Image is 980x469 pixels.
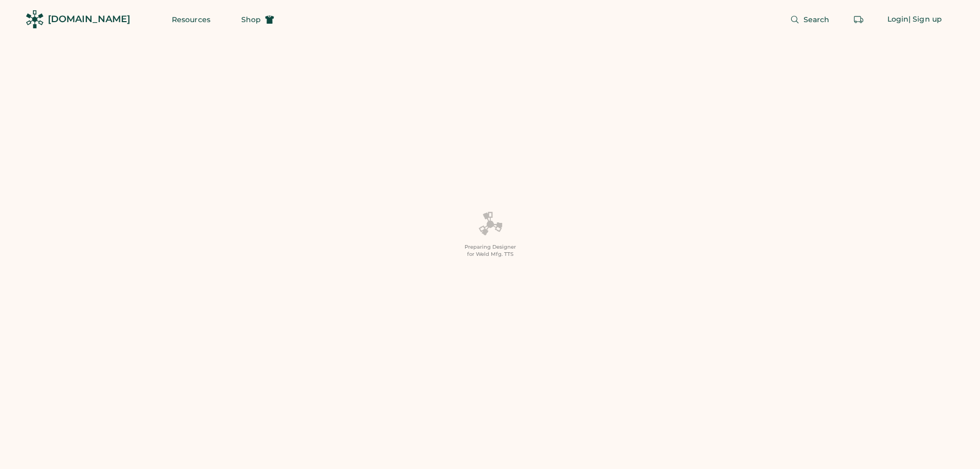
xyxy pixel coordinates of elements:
[848,9,869,30] button: Retrieve an order
[26,10,44,28] img: Rendered Logo - Screens
[887,14,909,25] div: Login
[465,244,516,258] div: Preparing Designer for Weld Mfg. TTS
[229,9,287,30] button: Shop
[48,13,130,26] div: [DOMAIN_NAME]
[908,14,942,25] div: | Sign up
[778,9,842,30] button: Search
[804,16,830,23] span: Search
[159,9,223,30] button: Resources
[478,211,503,237] img: Platens-Black-Loader-Spin-rich%20black.webp
[241,16,261,23] span: Shop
